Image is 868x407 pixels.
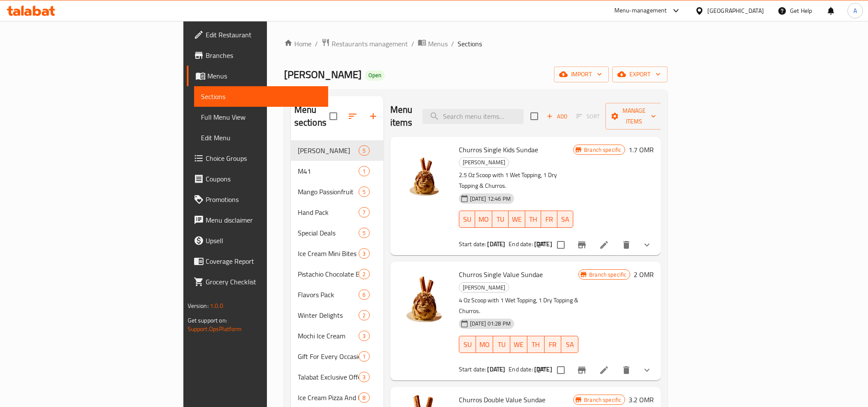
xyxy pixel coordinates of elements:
[581,146,625,154] span: Branch specific
[459,336,476,353] button: SU
[206,215,321,225] span: Menu disclaimer
[479,213,489,226] span: MO
[359,147,369,155] span: 5
[291,305,383,326] div: Winter Delights2
[428,39,448,49] span: Menus
[359,331,369,341] div: items
[525,107,543,125] span: Select section
[298,145,359,156] div: Churros Sundae
[487,364,505,375] b: [DATE]
[359,167,369,175] span: 1
[459,283,509,292] span: [PERSON_NAME]
[187,148,328,169] a: Choice Groups
[187,251,328,271] a: Coverage Report
[359,332,369,340] span: 3
[571,110,605,123] span: Select section first
[487,238,505,250] b: [DATE]
[541,211,557,228] button: FR
[359,351,369,362] div: items
[291,264,383,284] div: Pistachio Chocolate Edition2
[188,300,209,311] span: Version:
[298,331,359,341] span: Mochi Ice Cream
[298,207,359,217] span: Hand Pack
[298,228,359,238] span: Special Deals
[206,30,321,40] span: Edit Restaurant
[586,271,630,279] span: Branch specific
[359,188,369,196] span: 5
[359,394,369,402] span: 8
[359,228,369,238] div: items
[284,65,362,84] span: [PERSON_NAME]
[298,351,359,362] span: Gift For Every Occasion
[291,243,383,264] div: Ice Cream Mini Bites3
[365,70,385,81] div: Open
[510,336,527,353] button: WE
[605,103,663,130] button: Manage items
[359,145,369,156] div: items
[459,143,538,156] span: Churros Single Kids Sundae
[629,394,654,406] h6: 3.2 OMR
[545,336,562,353] button: FR
[459,170,574,191] p: 2.5 Oz Scoop with 1 Wet Topping, 1 Dry Topping & Churros.
[359,310,369,320] div: items
[359,250,369,258] span: 3
[207,71,321,81] span: Menus
[531,360,552,380] button: sort-choices
[359,229,369,237] span: 5
[552,361,570,379] span: Select to update
[291,202,383,223] div: Hand Pack7
[332,39,408,49] span: Restaurants management
[529,213,538,226] span: TH
[298,310,359,320] span: Winter Delights
[194,127,328,148] a: Edit Menu
[359,270,369,278] span: 2
[463,338,473,351] span: SU
[599,365,609,375] a: Edit menu item
[187,230,328,251] a: Upsell
[359,207,369,217] div: items
[194,86,328,107] a: Sections
[492,211,509,228] button: TU
[291,284,383,305] div: Flavors Pack6
[359,373,369,381] span: 3
[554,66,609,82] button: import
[459,238,486,250] span: Start date:
[359,291,369,299] span: 6
[459,211,475,228] button: SU
[642,240,652,250] svg: Show Choices
[476,336,493,353] button: MO
[418,38,448,49] a: Menus
[634,268,654,280] h6: 2 OMR
[459,157,509,168] div: Churros Sundae
[201,133,321,143] span: Edit Menu
[298,289,359,300] span: Flavors Pack
[525,211,542,228] button: TH
[479,338,490,351] span: MO
[509,211,525,228] button: WE
[188,315,227,326] span: Get support on:
[561,213,570,226] span: SA
[557,211,574,228] button: SA
[359,353,369,361] span: 1
[298,372,359,382] div: Talabat Exclusive Offer
[572,235,592,255] button: Branch-specific-item
[467,320,514,328] span: [DATE] 01:28 PM
[187,66,328,86] a: Menus
[619,69,661,80] span: export
[206,50,321,60] span: Branches
[324,107,342,125] span: Select all sections
[459,393,545,406] span: Churros Double Value Sundae
[291,326,383,346] div: Mochi Ice Cream3
[612,106,656,127] span: Manage items
[637,360,657,380] button: show more
[298,166,359,176] span: M41
[188,323,242,335] a: Support.OpsPlatform
[298,187,359,197] div: Mango Passionfruit
[514,338,524,351] span: WE
[458,39,482,49] span: Sections
[206,174,321,184] span: Coupons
